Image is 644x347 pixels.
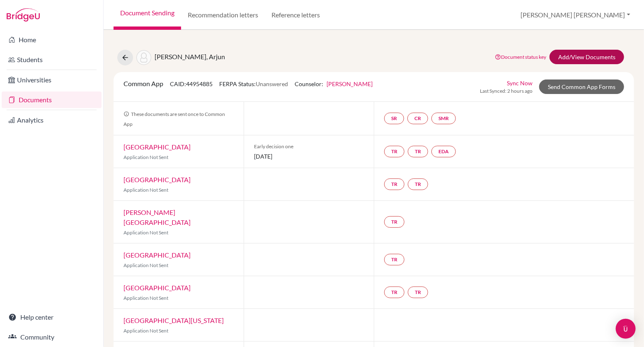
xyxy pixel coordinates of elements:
a: Community [2,329,102,345]
a: TR [384,254,404,265]
span: Counselor: [295,80,373,87]
a: TR [384,146,404,157]
a: [GEOGRAPHIC_DATA] [123,251,191,259]
a: Add/View Documents [550,50,624,64]
span: Application Not Sent [123,229,168,236]
a: CR [407,113,428,124]
a: [GEOGRAPHIC_DATA] [123,143,191,151]
a: TR [384,178,404,190]
span: Unanswered [256,80,288,87]
span: Common App [123,80,163,87]
span: [DATE] [254,152,364,161]
span: FERPA Status: [219,80,288,87]
a: Analytics [2,112,102,128]
span: These documents are sent once to Common App [123,111,225,127]
a: [PERSON_NAME] [327,80,373,87]
a: Home [2,31,102,48]
span: Application Not Sent [123,187,168,193]
span: [PERSON_NAME], Arjun [155,53,225,60]
span: Application Not Sent [123,295,168,301]
span: Application Not Sent [123,154,168,160]
a: Help center [2,309,102,325]
a: TR [384,287,404,298]
a: TR [408,178,428,190]
span: Early decision one [254,143,364,150]
a: [GEOGRAPHIC_DATA] [123,176,191,183]
a: Universities [2,72,102,88]
a: SR [384,113,404,124]
a: TR [384,216,404,228]
a: Sync Now [507,79,533,87]
a: Documents [2,92,102,108]
a: SMR [431,113,456,124]
a: TR [408,146,428,157]
a: [GEOGRAPHIC_DATA] [123,284,191,292]
a: [PERSON_NAME][GEOGRAPHIC_DATA] [123,208,191,226]
a: TR [408,287,428,298]
span: CAID: 44954885 [170,80,213,87]
a: Document status key [495,54,546,60]
a: [GEOGRAPHIC_DATA][US_STATE] [123,316,224,324]
span: Application Not Sent [123,328,168,334]
a: Students [2,51,102,68]
div: Open Intercom Messenger [616,319,636,339]
img: Bridge-U [7,8,40,22]
span: Last Synced: 2 hours ago [480,87,533,95]
a: EDA [431,146,456,157]
span: Application Not Sent [123,262,168,268]
button: [PERSON_NAME] [PERSON_NAME] [517,7,634,23]
a: Send Common App Forms [539,80,624,94]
